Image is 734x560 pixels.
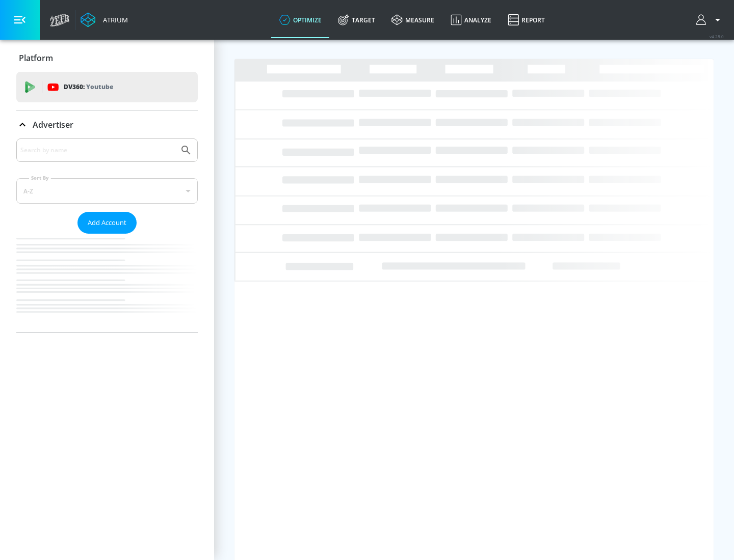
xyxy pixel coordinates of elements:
[500,2,553,38] a: Report
[99,15,128,24] div: Atrium
[77,212,137,234] button: Add Account
[442,2,500,38] a: Analyze
[16,138,198,332] div: Advertiser
[710,34,724,39] span: v 4.28.0
[33,119,73,130] p: Advertiser
[88,217,126,229] span: Add Account
[16,234,198,332] nav: list of Advertiser
[271,2,330,38] a: optimize
[16,178,198,204] div: A-Z
[16,72,198,102] div: DV360: Youtube
[330,2,383,38] a: Target
[64,81,113,93] p: DV360:
[29,175,51,181] label: Sort By
[81,12,128,27] a: Atrium
[19,52,53,64] p: Platform
[16,44,198,72] div: Platform
[86,81,113,92] p: Youtube
[20,144,175,157] input: Search by name
[16,110,198,139] div: Advertiser
[383,2,442,38] a: measure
